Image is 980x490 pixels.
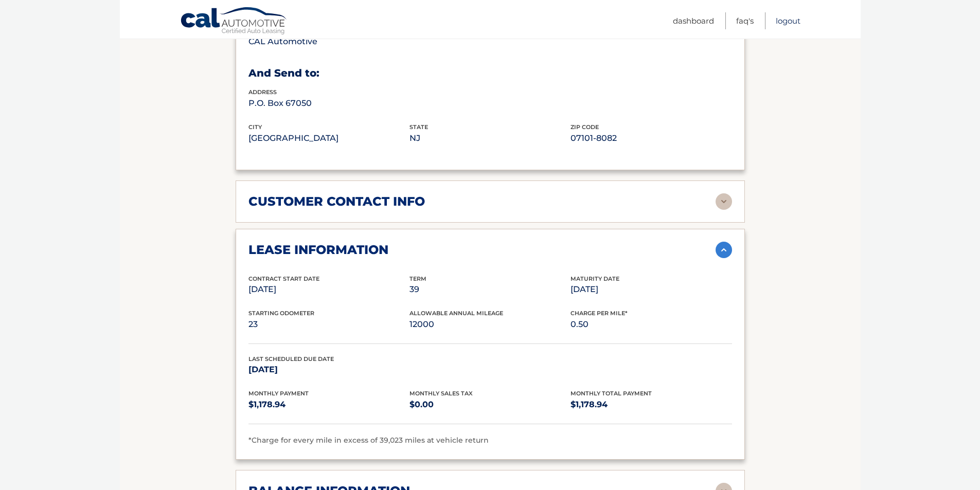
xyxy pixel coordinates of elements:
p: $1,178.94 [248,397,409,412]
span: Charge Per Mile* [571,310,628,317]
span: state [409,123,428,131]
p: [DATE] [248,362,409,377]
p: [GEOGRAPHIC_DATA] [248,131,409,146]
p: 39 [409,282,571,297]
span: Monthly Payment [248,390,309,397]
span: *Charge for every mile in excess of 39,023 miles at vehicle return [248,435,489,445]
p: $0.00 [409,397,571,412]
span: Contract Start Date [248,275,319,282]
p: [DATE] [248,282,409,297]
span: Allowable Annual Mileage [409,310,503,317]
span: Last Scheduled Due Date [248,355,334,362]
span: address [248,88,277,96]
h2: customer contact info [248,194,425,209]
p: 23 [248,317,409,332]
p: $1,178.94 [571,397,732,412]
span: zip code [571,123,599,131]
p: P.O. Box 67050 [248,96,409,111]
img: accordion-rest.svg [716,193,732,210]
span: Maturity Date [571,275,619,282]
img: accordion-active.svg [716,242,732,258]
p: [DATE] [571,282,732,297]
span: Monthly Total Payment [571,390,652,397]
p: NJ [409,131,571,146]
span: Starting Odometer [248,310,314,317]
p: 07101-8082 [571,131,732,146]
span: city [248,123,262,131]
a: FAQ's [736,12,754,29]
p: CAL Automotive [248,34,409,49]
h2: lease information [248,242,388,258]
span: Monthly Sales Tax [409,390,473,397]
p: 0.50 [571,317,732,332]
p: 12000 [409,317,571,332]
span: Term [409,275,426,282]
a: Dashboard [673,12,714,29]
a: Cal Automotive [180,7,288,37]
h3: And Send to: [248,67,732,80]
a: Logout [776,12,800,29]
